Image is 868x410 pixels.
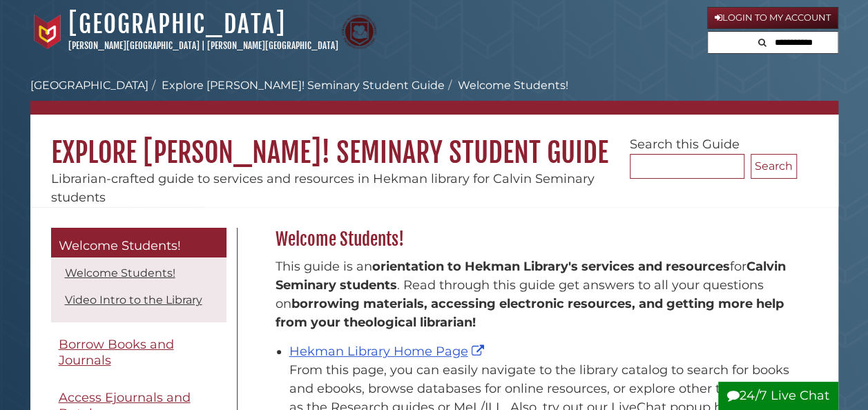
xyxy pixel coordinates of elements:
[30,14,65,49] img: Calvin University
[30,77,838,115] nav: breadcrumb
[68,40,200,51] a: [PERSON_NAME][GEOGRAPHIC_DATA]
[751,154,797,179] button: Search
[30,115,838,170] h1: Explore [PERSON_NAME]! Seminary Student Guide
[162,79,445,92] a: Explore [PERSON_NAME]! Seminary Student Guide
[718,382,838,410] button: 24/7 Live Chat
[65,266,175,280] a: Welcome Students!
[59,238,181,253] span: Welcome Students!
[51,329,226,375] a: Borrow Books and Journals
[754,32,771,50] button: Search
[202,40,205,51] span: |
[65,293,202,306] a: Video Intro to the Library
[276,259,786,330] span: This guide is an for . Read through this guide get answers to all your questions on
[276,259,786,293] strong: Calvin Seminary students
[372,259,730,274] strong: orientation to Hekman Library's services and resources
[51,228,226,258] a: Welcome Students!
[342,14,376,49] img: Calvin Theological Seminary
[30,79,148,92] a: [GEOGRAPHIC_DATA]
[707,7,838,29] a: Login to My Account
[269,228,797,251] h2: Welcome Students!
[51,171,595,205] span: Librarian-crafted guide to services and resources in Hekman library for Calvin Seminary students
[207,40,338,51] a: [PERSON_NAME][GEOGRAPHIC_DATA]
[68,9,286,39] a: [GEOGRAPHIC_DATA]
[59,337,174,368] span: Borrow Books and Journals
[276,296,784,330] b: borrowing materials, accessing electronic resources, and getting more help from your theological ...
[289,344,488,359] a: Hekman Library Home Page
[758,38,766,47] i: Search
[445,77,568,94] li: Welcome Students!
